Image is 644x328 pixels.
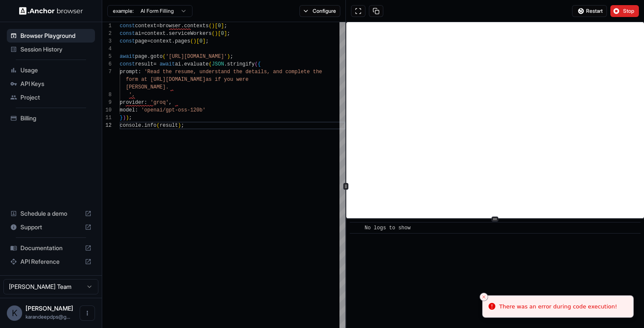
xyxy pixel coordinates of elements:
[184,23,209,29] span: contexts
[224,31,227,37] span: ]
[202,38,205,44] span: ]
[102,114,112,122] div: 11
[102,91,112,99] div: 8
[206,77,249,83] span: as if you were
[80,305,95,321] button: Open menu
[135,23,156,29] span: context
[365,225,411,231] span: No logs to show
[190,38,193,44] span: (
[299,5,341,17] button: Configure
[175,38,190,44] span: pages
[7,111,95,125] div: Billing
[351,5,365,17] button: Open in full screen
[102,68,112,76] div: 7
[120,61,135,67] span: const
[166,54,227,60] span: '[URL][DOMAIN_NAME]'
[156,23,159,29] span: =
[181,23,184,29] span: .
[586,8,603,14] span: Restart
[7,77,95,91] div: API Keys
[26,305,73,312] span: Karan Singh
[215,23,218,29] span: [
[163,54,166,60] span: (
[610,5,639,17] button: Stop
[175,61,181,67] span: ai
[129,115,132,121] span: ;
[102,22,112,30] div: 1
[20,93,92,102] span: Project
[129,92,135,98] span: ',
[120,69,138,75] span: prompt
[160,23,181,29] span: browser
[7,91,95,104] div: Project
[147,54,150,60] span: .
[230,54,233,60] span: ;
[135,61,153,67] span: result
[7,63,95,77] div: Usage
[138,69,141,75] span: :
[135,38,147,44] span: page
[20,209,81,218] span: Schedule a demo
[120,54,135,60] span: await
[147,38,150,44] span: =
[150,100,169,106] span: 'groq'
[7,207,95,220] div: Schedule a demo
[135,107,138,113] span: :
[221,23,224,29] span: ]
[102,60,112,68] div: 6
[169,100,172,106] span: ,
[298,69,322,75] span: lete the
[150,54,163,60] span: goto
[172,38,175,44] span: .
[7,241,95,255] div: Documentation
[135,54,147,60] span: page
[144,123,157,128] span: info
[199,38,202,44] span: 0
[20,223,81,231] span: Support
[20,66,92,74] span: Usage
[156,123,159,128] span: (
[209,61,212,67] span: (
[102,99,112,106] div: 9
[120,123,141,128] span: console
[20,257,81,266] span: API Reference
[212,23,215,29] span: )
[141,107,205,113] span: 'openai/gpt-oss-120b'
[181,61,184,67] span: .
[218,23,221,29] span: 0
[224,23,227,29] span: ;
[153,61,156,67] span: =
[102,37,112,45] div: 3
[141,123,144,128] span: .
[120,107,135,113] span: model
[196,38,199,44] span: [
[178,123,181,128] span: )
[215,31,218,37] span: )
[623,8,635,14] span: Stop
[166,31,169,37] span: .
[102,53,112,60] div: 5
[7,255,95,268] div: API Reference
[135,31,141,37] span: ai
[144,100,147,106] span: :
[7,220,95,234] div: Support
[144,69,298,75] span: 'Read the resume, understand the details, and comp
[120,31,135,37] span: const
[181,123,184,128] span: ;
[227,61,255,67] span: stringify
[113,8,134,14] span: example:
[20,31,92,40] span: Browser Playground
[212,61,224,67] span: JSON
[126,115,129,121] span: )
[20,80,92,88] span: API Keys
[184,61,209,67] span: evaluate
[7,43,95,56] div: Session History
[206,38,209,44] span: ;
[7,29,95,43] div: Browser Playground
[221,31,224,37] span: 0
[480,293,488,301] button: Close toast
[227,31,230,37] span: ;
[354,224,358,232] span: ​
[369,5,383,17] button: Copy session ID
[20,244,81,252] span: Documentation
